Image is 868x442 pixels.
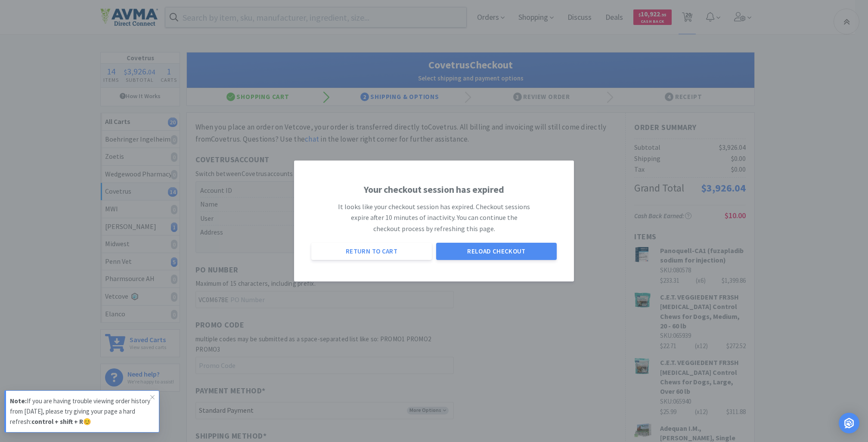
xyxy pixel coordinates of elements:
button: Reload Checkout [436,243,557,260]
div: Open Intercom Messenger [839,413,859,433]
p: It looks like your checkout session has expired. Checkout sessions expire after 10 minutes of ina... [337,197,531,243]
h1: Your checkout session has expired [311,182,557,197]
strong: control + shift + R [31,417,83,426]
button: Return to Cart [311,243,432,260]
p: If you are having trouble viewing order history from [DATE], please try giving your page a hard r... [10,396,150,427]
strong: Note: [10,397,27,405]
